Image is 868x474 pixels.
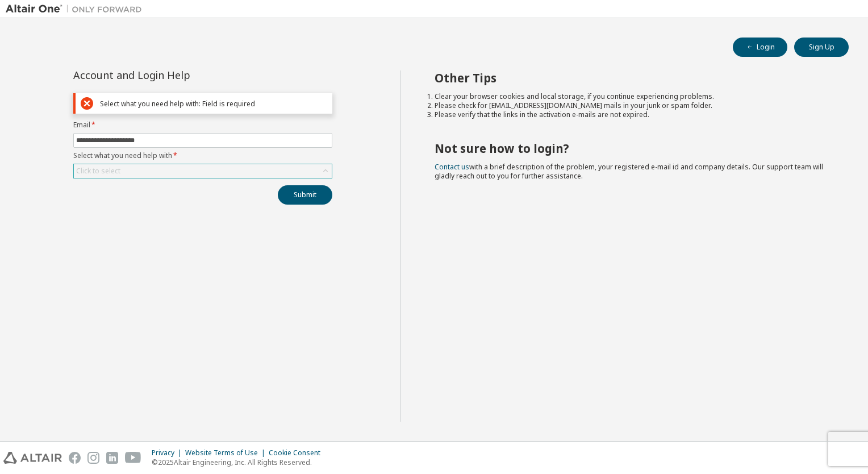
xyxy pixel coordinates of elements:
label: Select what you need help with [73,151,332,160]
p: © 2025 Altair Engineering, Inc. All Rights Reserved. [152,458,327,467]
div: Website Terms of Use [185,448,269,458]
img: linkedin.svg [106,452,118,464]
li: Please check for [EMAIL_ADDRESS][DOMAIN_NAME] mails in your junk or spam folder. [435,101,829,110]
img: Altair One [6,3,148,15]
div: Click to select [76,167,120,176]
button: Sign Up [794,38,849,57]
div: Click to select [74,164,332,178]
span: with a brief description of the problem, your registered e-mail id and company details. Our suppo... [435,162,823,181]
div: Privacy [152,448,185,458]
img: facebook.svg [69,452,81,464]
h2: Other Tips [435,70,829,85]
h2: Not sure how to login? [435,141,829,156]
button: Login [733,38,787,57]
img: youtube.svg [125,452,141,464]
label: Email [73,120,332,130]
div: Account and Login Help [73,70,281,80]
div: Select what you need help with: Field is required [100,99,327,108]
button: Submit [278,185,332,205]
div: Cookie Consent [269,448,327,458]
li: Please verify that the links in the activation e-mails are not expired. [435,110,829,119]
a: Contact us [435,162,469,172]
img: instagram.svg [87,452,99,464]
li: Clear your browser cookies and local storage, if you continue experiencing problems. [435,92,829,101]
img: altair_logo.svg [3,452,62,464]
